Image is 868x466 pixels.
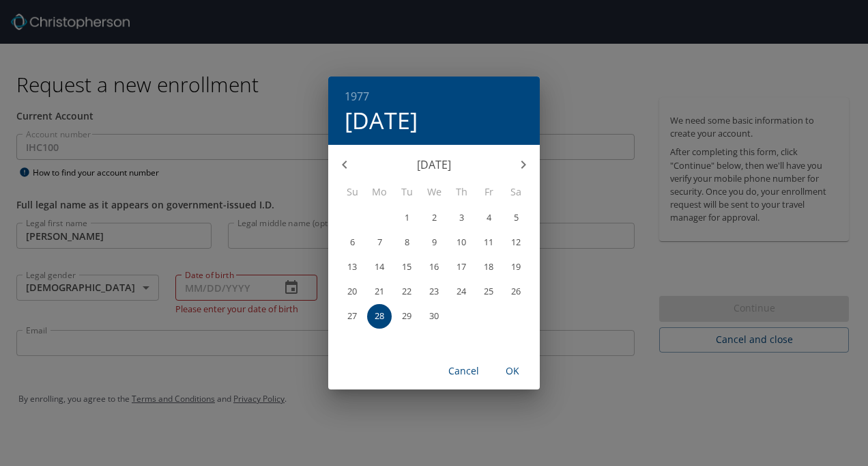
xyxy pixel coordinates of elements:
span: Fr [476,184,501,200]
button: 25 [476,279,501,304]
button: 3 [449,206,474,230]
button: 8 [394,230,419,255]
button: 16 [422,255,446,279]
p: 24 [457,287,466,296]
button: 20 [340,279,364,304]
button: 1977 [345,87,369,106]
button: 2 [422,206,446,230]
button: 26 [504,279,528,304]
button: [DATE] [345,106,418,135]
p: 2 [432,213,437,222]
button: 18 [476,255,501,279]
button: 10 [449,230,474,255]
button: 22 [394,279,419,304]
p: 3 [459,213,464,222]
span: We [422,184,446,200]
p: 6 [350,238,355,247]
span: Tu [394,184,419,200]
button: 24 [449,279,474,304]
p: 4 [487,213,491,222]
p: 25 [484,287,493,296]
p: 29 [402,312,411,320]
button: 11 [476,230,501,255]
span: Sa [504,184,528,200]
p: 11 [484,238,493,247]
button: 4 [476,206,501,230]
button: 27 [340,304,364,329]
button: OK [491,359,534,384]
p: 23 [429,287,439,296]
button: Cancel [442,359,485,384]
button: 13 [340,255,364,279]
span: Th [449,184,474,200]
p: 10 [457,238,466,247]
p: 13 [347,262,357,271]
button: 29 [394,304,419,329]
p: 21 [375,287,384,296]
p: 15 [402,262,411,271]
span: Mo [367,184,392,200]
button: 5 [504,206,528,230]
p: 16 [429,262,439,271]
button: 9 [422,230,446,255]
button: 28 [367,304,392,329]
button: 23 [422,279,446,304]
button: 6 [340,230,364,255]
p: 8 [405,238,409,247]
p: 12 [511,238,521,247]
button: 21 [367,279,392,304]
button: 30 [422,304,446,329]
button: 14 [367,255,392,279]
p: 30 [429,312,439,320]
p: 27 [347,312,357,320]
button: 1 [394,206,419,230]
button: 15 [394,255,419,279]
p: 19 [511,262,521,271]
p: 9 [432,238,437,247]
button: 17 [449,255,474,279]
p: 7 [377,238,382,247]
p: 1 [405,213,409,222]
p: 26 [511,287,521,296]
button: 7 [367,230,392,255]
button: 12 [504,230,528,255]
button: 19 [504,255,528,279]
p: 20 [347,287,357,296]
span: OK [496,363,529,380]
span: Su [340,184,364,200]
p: 18 [484,262,493,271]
p: 14 [375,262,384,271]
p: [DATE] [361,156,507,173]
p: 17 [457,262,466,271]
p: 5 [514,213,519,222]
p: 28 [375,312,384,320]
p: 22 [402,287,411,296]
span: Cancel [447,363,480,380]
